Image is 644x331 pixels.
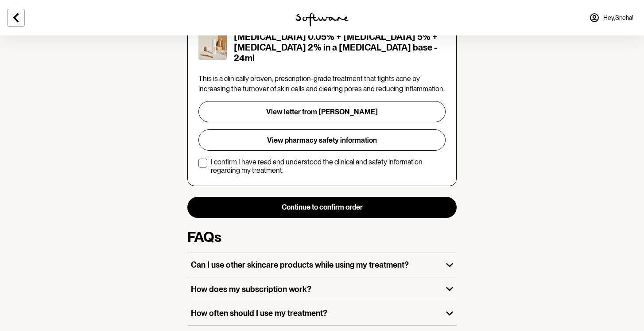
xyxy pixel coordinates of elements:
[187,197,457,218] button: Continue to confirm order
[234,31,446,63] h5: [MEDICAL_DATA] 0.05% + [MEDICAL_DATA] 5% + [MEDICAL_DATA] 2% in a [MEDICAL_DATA] base - 24ml
[584,7,639,28] a: Hey,Sneha!
[198,129,446,151] button: View pharmacy safety information
[187,229,457,245] h3: FAQs
[198,74,445,93] span: This is a clinically proven, prescription-grade treatment that fights acne by increasing the turn...
[191,260,439,270] h3: Can I use other skincare products while using my treatment?
[187,301,457,325] button: How often should I use my treatment?
[198,101,446,122] button: View letter from [PERSON_NAME]
[211,158,446,175] p: I confirm I have read and understood the clinical and safety information regarding my treatment.
[191,308,439,318] h3: How often should I use my treatment?
[187,277,457,301] button: How does my subscription work?
[295,12,349,27] img: software logo
[603,14,633,22] span: Hey, Sneha !
[187,253,457,277] button: Can I use other skincare products while using my treatment?
[198,31,227,60] img: ckrjbatcs00043h5xe9qhdgir.jpg
[191,284,439,294] h3: How does my subscription work?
